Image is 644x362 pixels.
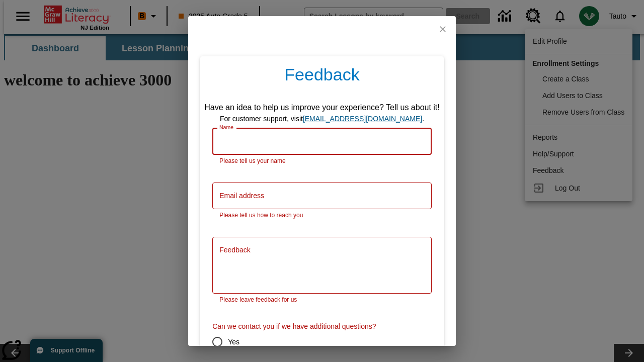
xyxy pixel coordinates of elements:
[430,16,456,42] button: close
[219,295,425,305] p: Please leave feedback for us
[204,114,440,124] div: For customer support, visit .
[219,124,233,131] label: Name
[303,115,422,123] a: support, will open in new browser tab
[200,56,444,98] h4: Feedback
[204,102,440,114] div: Have an idea to help us improve your experience? Tell us about it!
[219,211,425,221] p: Please tell us how to reach you
[228,337,239,347] span: Yes
[219,156,425,166] p: Please tell us your name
